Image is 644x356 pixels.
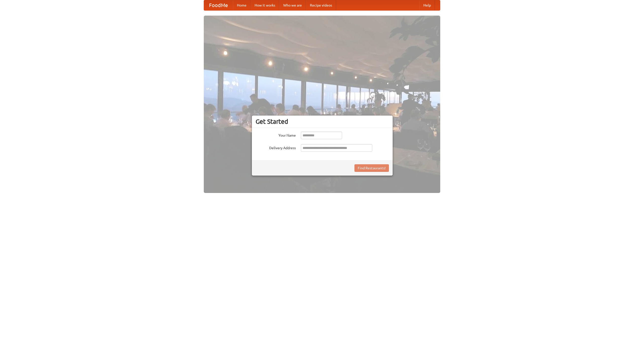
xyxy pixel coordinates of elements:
a: Who we are [279,0,306,10]
label: Delivery Address [256,144,296,150]
button: Find Restaurants! [354,164,389,172]
a: Help [419,0,435,10]
a: Recipe videos [306,0,336,10]
h3: Get Started [256,118,389,125]
label: Your Name [256,132,296,138]
a: How it works [251,0,279,10]
a: Home [233,0,251,10]
a: FoodMe [204,0,233,10]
